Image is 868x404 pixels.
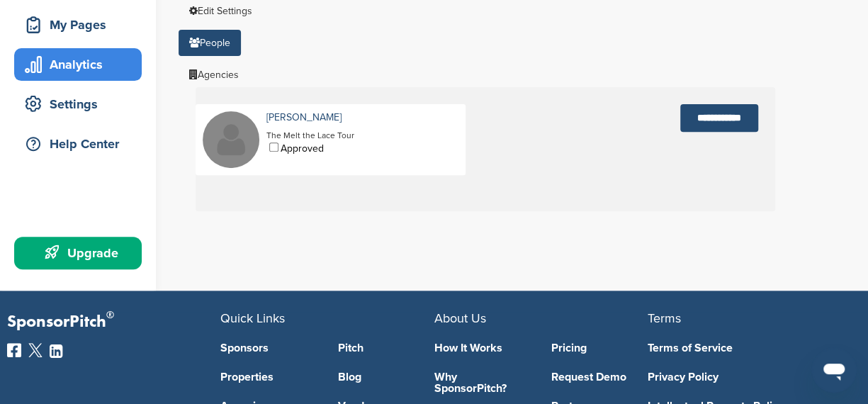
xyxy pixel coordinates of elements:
span: Terms [648,310,681,326]
a: Analytics [14,48,142,81]
a: Properties [220,371,317,383]
img: Twitter [28,343,43,357]
div: Help Center [21,131,142,157]
img: Missing [203,111,259,168]
p: SponsorPitch [7,312,220,332]
a: Sponsors [220,342,317,354]
div: Upgrade [21,240,142,266]
a: Settings [14,88,142,120]
div: My Pages [21,12,142,38]
a: Agencies [179,62,249,88]
a: Pitch [338,342,434,354]
div: Settings [21,91,142,117]
a: Help Center [14,128,142,160]
a: [PERSON_NAME] [266,111,342,123]
a: Upgrade [14,237,142,269]
a: My Pages [14,9,142,41]
a: Terms of Service [648,342,840,354]
a: People [179,30,241,56]
span: About Us [434,310,486,326]
img: Facebook [7,343,21,357]
a: Request Demo [551,371,648,383]
a: Why SponsorPitch? [434,371,531,394]
p: The Melt the Lace Tour [266,130,432,140]
a: Privacy Policy [648,371,840,383]
a: Pricing [551,342,648,354]
label: Approved [281,142,324,155]
span: ® [106,306,114,324]
a: Blog [338,371,434,383]
div: Analytics [21,52,142,77]
iframe: Button to launch messaging window [811,347,857,393]
a: How It Works [434,342,531,354]
span: Quick Links [220,310,285,326]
